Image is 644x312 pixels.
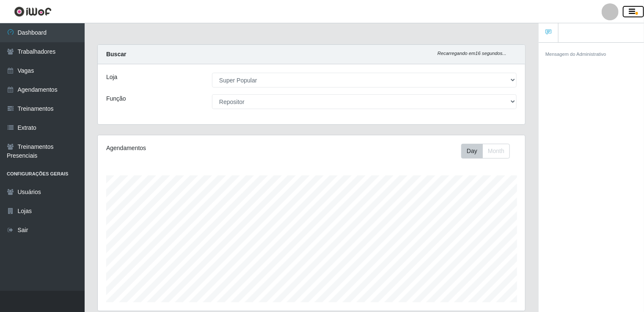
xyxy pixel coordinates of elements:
i: Recarregando em 16 segundos... [438,51,506,56]
img: CoreUI Logo [14,6,52,17]
button: Month [482,144,510,159]
div: Toolbar with button groups [461,144,517,159]
small: Mensagem do Administrativo [545,52,606,57]
label: Função [106,94,126,103]
div: First group [461,144,510,159]
button: Day [461,144,483,159]
label: Loja [106,73,117,82]
div: Agendamentos [106,144,270,153]
strong: Buscar [106,51,126,57]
